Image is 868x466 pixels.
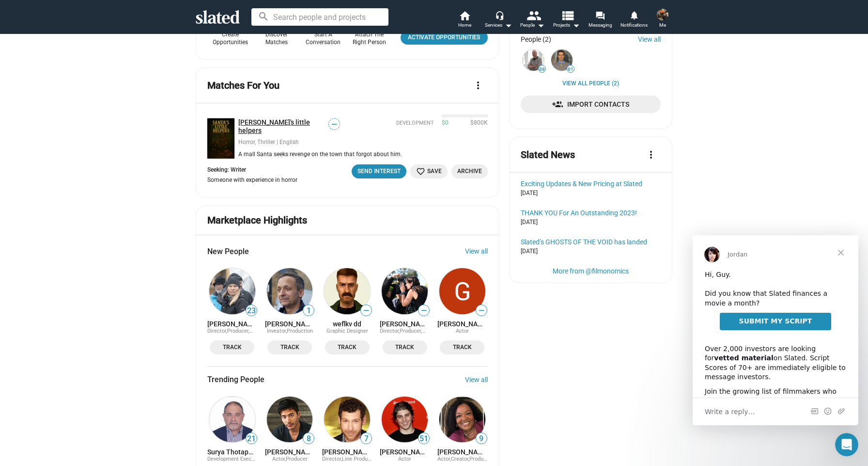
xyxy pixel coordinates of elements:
button: Track [440,340,484,354]
img: weflkv dd [324,268,370,314]
span: Graphic Designer [326,328,368,334]
img: Matt Schichter [324,397,370,443]
a: [PERSON_NAME] [380,320,430,328]
div: Slated’s GHOSTS OF THE VOID has landed [521,238,661,246]
span: Track [216,342,248,353]
button: People [515,10,549,31]
span: Track [273,342,306,353]
a: [PERSON_NAME] [265,448,315,456]
mat-icon: arrow_drop_down [570,19,582,31]
span: Actor [398,456,411,462]
a: [PERSON_NAME] [207,320,257,328]
mat-icon: people [527,8,541,22]
mat-icon: headset_mic [495,11,504,19]
span: 9 [476,434,487,444]
iframe: Intercom live chat [835,433,858,456]
span: Save [416,166,442,177]
div: People [520,19,544,31]
span: Production [287,328,313,334]
span: Actor, [437,456,451,462]
input: Search people and projects [251,8,388,26]
span: — [361,306,372,315]
span: Messaging [589,19,612,31]
span: Line Producer, [342,456,376,462]
mat-icon: arrow_drop_down [535,19,546,31]
a: [PERSON_NAME] [322,448,372,456]
span: — [476,306,487,315]
img: John Raymonds [523,49,544,71]
a: View all [465,376,488,384]
iframe: Intercom live chat message [693,235,858,425]
button: Guy van VolenMe [651,7,674,32]
button: Track [267,340,312,354]
a: More from @filmonomics [553,267,629,275]
a: View all [638,35,661,43]
img: AlgeRita Wynn [439,397,485,443]
img: Guy van Volen [657,9,668,20]
span: Activate Opportunities [404,32,484,43]
div: Start A Conversation [306,31,341,47]
a: Click to open project profile page opportunities tab [401,31,488,45]
sl-message-button: Send Interest [352,164,406,178]
a: Exciting Updates & New Pricing at Slated [521,180,661,188]
span: $0 [442,119,449,127]
a: [PERSON_NAME] [437,448,487,456]
mat-icon: notifications [629,10,638,19]
div: Send Interest [357,166,401,177]
span: 88 [539,66,545,72]
a: [PERSON_NAME]'s little helpers [238,118,328,135]
div: Horror, Thriller | English [238,139,340,146]
button: Save [410,164,448,178]
span: 23 [246,306,257,316]
span: Director, [380,328,400,334]
button: Projects [549,10,583,31]
div: People (2) [521,35,551,43]
button: Services [481,10,515,31]
a: Home [448,10,481,31]
a: Notifications [617,10,651,31]
mat-icon: arrow_drop_down [502,19,514,31]
a: View all [465,247,488,255]
img: Harry Haroon [267,268,313,314]
mat-icon: more_vert [645,149,657,161]
a: [PERSON_NAME] [380,448,430,456]
div: Create Opportunities [213,31,248,47]
span: 7 [361,434,372,444]
span: Writer [422,328,437,334]
mat-icon: favorite_border [416,167,425,176]
span: Development Executive, [207,456,264,462]
img: Lukas Gage [382,397,428,443]
mat-icon: more_vert [472,80,484,91]
span: Archive [457,166,482,177]
div: [DATE] [521,248,661,256]
a: Import Contacts [521,96,661,113]
div: Seeking: Writer [207,166,303,174]
a: Santa's little helpers [207,118,234,159]
img: Lindsay Gossling [209,268,255,314]
img: Eric Williams [551,49,573,71]
mat-card-title: Matches For You [207,79,279,92]
span: 51 [418,434,429,444]
span: 8 [303,434,314,444]
span: Creator, [451,456,469,462]
span: Producer, [469,456,492,462]
img: Georgino Custer [439,268,485,314]
a: THANK YOU For An Outstanding 2023! [521,209,661,217]
button: Track [383,340,427,354]
span: Producer [286,456,308,462]
mat-icon: view_list [560,8,574,22]
span: 21 [246,434,257,444]
span: Director, [207,328,227,334]
a: [PERSON_NAME] [437,320,487,328]
div: [DATE] [521,219,661,226]
mat-icon: forum [595,11,604,20]
img: Kevin Kreider [267,397,313,443]
mat-icon: home [459,10,470,21]
span: Home [458,19,471,31]
span: 81 [567,66,574,72]
div: Services [485,19,512,31]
